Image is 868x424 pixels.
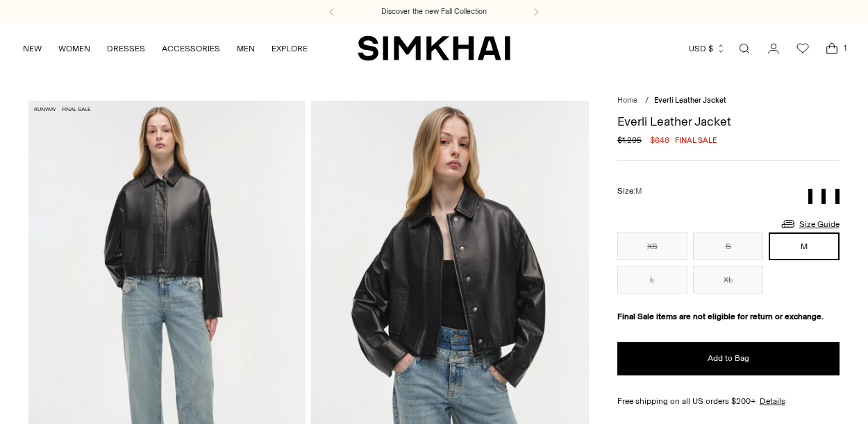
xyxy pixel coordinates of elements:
[645,95,649,107] div: /
[839,42,851,54] span: 1
[23,33,42,64] a: NEW
[769,232,839,260] button: M
[617,95,840,107] nav: breadcrumbs
[789,35,817,62] a: Wishlist
[358,35,510,62] a: SIMKHAI
[617,395,840,407] div: Free shipping on all US orders $200+
[689,33,726,64] button: USD $
[58,33,90,64] a: WOMEN
[760,35,787,62] a: Go to the account page
[654,96,726,105] span: Everli Leather Jacket
[272,33,308,64] a: EXPLORE
[693,232,763,260] button: S
[617,185,642,198] label: Size:
[107,33,145,64] a: DRESSES
[162,33,220,64] a: ACCESSORIES
[780,215,840,232] a: Size Guide
[708,353,749,364] span: Add to Bag
[693,266,763,294] button: XL
[617,96,637,105] a: Home
[617,115,840,128] h1: Everli Leather Jacket
[818,35,846,62] a: Open cart modal
[237,33,255,64] a: MEN
[617,266,687,294] button: L
[760,395,785,407] a: Details
[617,342,840,375] button: Add to Bag
[381,6,487,17] a: Discover the new Fall Collection
[617,232,687,260] button: XS
[635,187,642,196] span: M
[617,134,642,146] s: $1,295
[731,35,758,62] a: Open search modal
[650,134,669,146] span: $648
[617,312,824,321] strong: Final Sale items are not eligible for return or exchange.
